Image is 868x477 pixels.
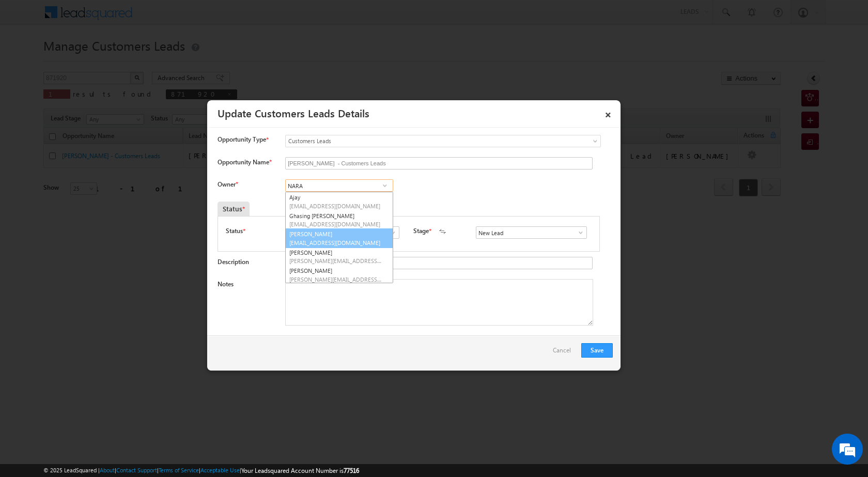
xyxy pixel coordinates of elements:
em: Start Chat [141,318,188,332]
a: [PERSON_NAME] [286,248,393,266]
label: Description [218,258,249,266]
img: d_60004797649_company_0_60004797649 [18,54,43,68]
a: Terms of Service [159,467,199,473]
a: Customers Leads [285,135,601,147]
span: © 2025 LeadSquared | | | | | [43,466,359,475]
span: [EMAIL_ADDRESS][DOMAIN_NAME] [289,220,382,228]
span: Your Leadsquared Account Number is [241,467,359,474]
a: Cancel [553,343,576,363]
div: Minimize live chat window [169,5,194,30]
label: Status [226,226,243,236]
label: Owner [218,180,238,188]
a: × [599,104,617,122]
span: [EMAIL_ADDRESS][DOMAIN_NAME] [289,202,382,210]
label: Opportunity Name [218,158,271,166]
label: Notes [218,280,234,288]
a: Contact Support [116,467,157,473]
span: Opportunity Type [218,135,266,144]
a: Show All Items [384,227,397,238]
textarea: Type your message and hit 'Enter' [13,96,189,310]
a: Show All Items [378,180,391,191]
span: [EMAIL_ADDRESS][DOMAIN_NAME] [289,239,382,247]
div: Status [218,202,250,216]
span: [PERSON_NAME][EMAIL_ADDRESS][PERSON_NAME][DOMAIN_NAME] [289,275,382,283]
a: Ghasing [PERSON_NAME] [286,211,393,229]
a: Acceptable Use [200,467,240,473]
button: Save [581,343,613,358]
a: Update Customers Leads Details [218,105,369,120]
span: [PERSON_NAME][EMAIL_ADDRESS][PERSON_NAME][DOMAIN_NAME] [289,257,382,265]
div: Chat with us now [54,54,174,68]
input: Type to Search [476,226,587,239]
a: About [100,467,115,473]
a: [PERSON_NAME] [286,266,393,284]
label: Stage [413,226,429,236]
input: Type to Search [285,179,393,192]
span: Customers Leads [286,136,559,146]
a: Show All Items [571,227,584,238]
a: Ajay [286,192,393,211]
span: 77516 [344,467,359,474]
a: [PERSON_NAME] [285,228,393,248]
